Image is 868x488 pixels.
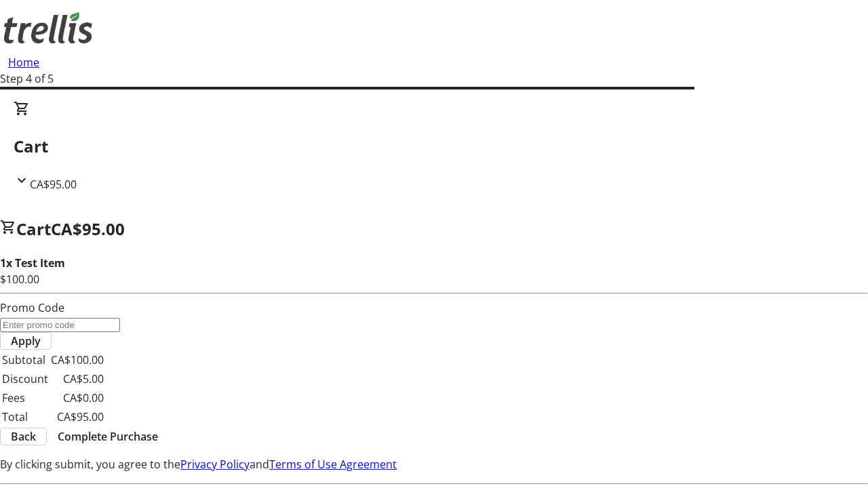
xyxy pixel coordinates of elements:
[14,100,854,192] div: CartCA$95.00
[30,177,77,192] span: CA$95.00
[269,457,397,472] a: Terms of Use Agreement
[50,351,104,369] td: CA$100.00
[11,333,41,349] span: Apply
[50,370,104,388] td: CA$5.00
[1,370,49,388] td: Discount
[1,389,49,407] td: Fees
[11,428,36,445] span: Back
[47,428,169,445] button: Complete Purchase
[1,408,49,426] td: Total
[16,218,51,240] span: Cart
[51,218,125,240] span: CA$95.00
[14,134,854,159] h2: Cart
[50,408,104,426] td: CA$95.00
[50,389,104,407] td: CA$0.00
[1,351,49,369] td: Subtotal
[180,457,250,472] a: Privacy Policy
[58,428,158,445] span: Complete Purchase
